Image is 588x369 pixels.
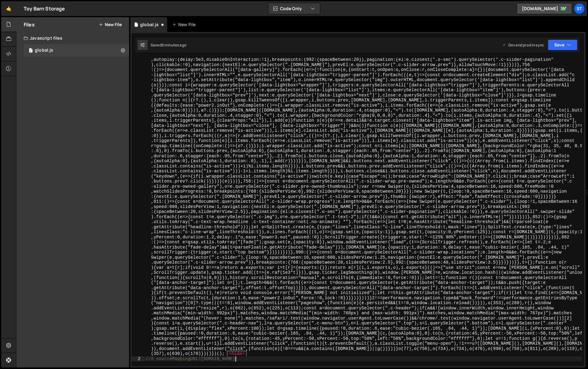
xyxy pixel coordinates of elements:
button: New File [99,22,122,27]
span: 1 [29,49,33,53]
div: global.js [140,22,159,28]
div: New File [172,22,198,28]
div: Dev and prod in sync [502,42,544,48]
div: Javascript files [16,32,129,44]
div: global.js [35,48,53,53]
a: [DOMAIN_NAME] [517,3,572,14]
span: <hide> [227,351,246,357]
div: 2 [132,356,144,362]
h2: Files [24,21,35,28]
button: Save [548,39,578,50]
div: Saved [151,42,186,48]
a: ST [574,3,585,14]
div: 6 minutes ago [162,42,186,48]
div: Toy Barn Storage [24,5,65,12]
button: Code Only [268,3,320,14]
div: 16992/46607.js [24,44,129,57]
a: 🤙 [1,1,16,16]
